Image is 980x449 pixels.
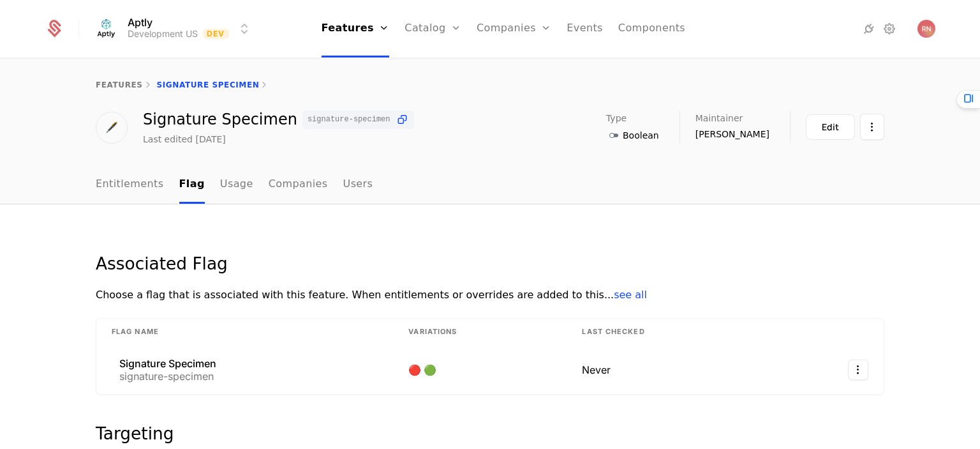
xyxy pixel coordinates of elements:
[96,287,884,303] div: Choose a flag that is associated with this feature. When entitlements or overrides are added to t...
[143,110,414,129] div: Signature Specimen
[220,166,253,204] a: Usage
[91,13,121,44] img: Aptly
[96,80,143,89] a: features
[94,15,252,43] button: Select environment
[614,289,647,301] span: see all
[882,21,897,36] a: Settings
[806,114,855,140] button: Edit
[128,27,198,40] div: Development US
[96,166,884,204] nav: Main
[96,166,373,204] ul: Choose Sub Page
[308,116,390,123] span: signature-specimen
[343,166,373,204] a: Users
[408,363,424,376] span: 🔴
[96,112,128,144] div: 🖋️
[567,319,771,346] th: Last Checked
[269,166,328,204] a: Companies
[96,425,884,442] div: Targeting
[179,166,205,204] a: Flag
[119,371,216,381] div: signature-specimen
[96,319,393,346] th: Flag Name
[393,319,567,346] th: Variations
[917,20,935,38] button: Open user button
[623,129,659,142] span: Boolean
[606,114,627,123] span: Type
[96,166,164,204] a: Entitlements
[917,20,935,38] img: Reshma Nambiar
[128,17,152,27] span: Aptly
[96,255,884,272] div: Associated Flag
[424,363,439,376] span: 🟢
[695,114,743,123] span: Maintainer
[822,121,839,133] div: Edit
[848,360,868,380] button: Select action
[203,29,229,39] span: Dev
[119,358,216,369] div: Signature Specimen
[861,21,877,36] a: Integrations
[860,114,884,140] button: Select action
[582,362,756,377] div: Never
[143,133,226,146] div: Last edited [DATE]
[695,128,769,141] span: [PERSON_NAME]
